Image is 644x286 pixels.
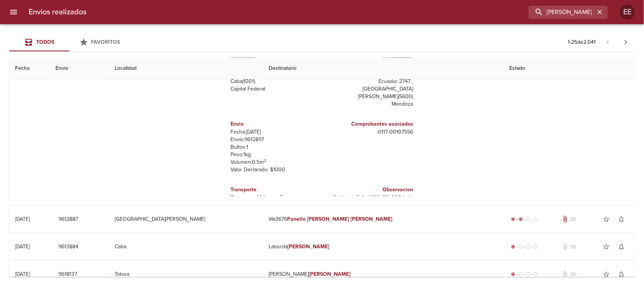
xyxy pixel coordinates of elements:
div: [DATE] [15,271,30,277]
p: Capital Federal [231,85,319,93]
th: Envio [49,58,109,79]
em: [PERSON_NAME] [307,216,349,222]
span: No tiene pedido asociado [569,243,577,251]
span: radio_button_unchecked [526,272,530,277]
div: [DATE] [15,243,30,250]
div: EE [620,5,635,20]
span: 9618137 [58,270,77,279]
button: Activar notificaciones [614,212,629,227]
p: Ecuador 2747 , [325,78,413,85]
th: Fecha [9,58,49,79]
p: 1 - 25 de 2.041 [568,38,596,46]
span: No tiene documentos adjuntos [562,271,569,278]
td: Wa3676 [263,206,504,233]
input: buscar [529,6,595,19]
span: No tiene documentos adjuntos [562,243,569,251]
h6: Observacion [325,186,413,194]
span: radio_button_unchecked [518,244,523,249]
span: radio_button_unchecked [533,244,538,249]
span: 9613884 [58,242,78,252]
p: Transporte: Malargue Exp [231,194,319,201]
p: Envío: 9612897 [231,136,319,143]
span: Todos [36,39,54,45]
p: Peso: 1 kg [231,151,319,158]
span: Pagina anterior [599,38,617,46]
span: No tiene pedido asociado [569,215,577,223]
button: 9612887 [55,212,81,226]
p: Volumen: 0.5 m [231,158,319,166]
span: radio_button_unchecked [526,244,530,249]
p: [GEOGRAPHIC_DATA][PERSON_NAME] ( 5600 ) [325,85,413,100]
span: star_border [603,243,610,251]
em: Panello [287,216,306,222]
button: Agregar a favoritos [599,267,614,282]
button: 9613884 [55,240,81,254]
button: Activar notificaciones [614,239,629,254]
button: Agregar a favoritos [599,239,614,254]
h6: Transporte [231,186,319,194]
em: [PERSON_NAME] [309,271,350,277]
em: [PERSON_NAME] [350,216,392,222]
th: Localidad [109,58,263,79]
div: Abrir información de usuario [620,5,635,20]
button: Activar notificaciones [614,267,629,282]
span: Favoritos [91,39,120,45]
span: radio_button_unchecked [526,217,530,221]
span: Tiene documentos adjuntos [562,215,569,223]
p: Valor Declarado: $ 1000 [231,166,319,174]
button: menu [5,3,23,21]
p: Caba ( 1001 ) [231,78,319,85]
div: Despachado [509,215,539,223]
span: 9612887 [58,215,78,224]
span: star_border [603,215,610,223]
span: notifications_none [618,215,625,223]
div: Generado [509,243,539,251]
div: Tabs Envios [9,33,130,51]
div: Generado [509,271,539,278]
span: radio_button_checked [518,217,523,221]
button: Agregar a favoritos [599,212,614,227]
span: star_border [603,271,610,278]
span: radio_button_unchecked [533,272,538,277]
span: Pagina siguiente [617,33,635,51]
button: 9618137 [55,268,80,281]
th: Estado [503,58,635,79]
h6: Comprobantes asociados [325,120,413,128]
h6: Envio [231,120,319,128]
span: radio_button_checked [511,272,515,277]
td: Caba [109,233,263,260]
span: radio_button_checked [511,217,515,221]
span: radio_button_unchecked [518,272,523,277]
td: Laborda [263,233,504,260]
div: [DATE] [15,216,30,222]
span: radio_button_unchecked [533,217,538,221]
span: radio_button_checked [511,244,515,249]
span: notifications_none [618,271,625,278]
span: No tiene pedido asociado [569,271,577,278]
h6: Envios realizados [29,6,86,18]
em: [PERSON_NAME] [288,243,330,250]
p: - 0117 - 00107556 [325,128,413,136]
th: Destinatario [263,58,504,79]
p: Mendoza [325,100,413,108]
td: [GEOGRAPHIC_DATA][PERSON_NAME] [109,206,263,233]
sup: 3 [264,158,266,163]
p: Col Linea Pallad 100x20x200 Indu [325,194,413,201]
p: Fecha: [DATE] [231,128,319,136]
p: Bultos: 1 [231,143,319,151]
span: notifications_none [618,243,625,251]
